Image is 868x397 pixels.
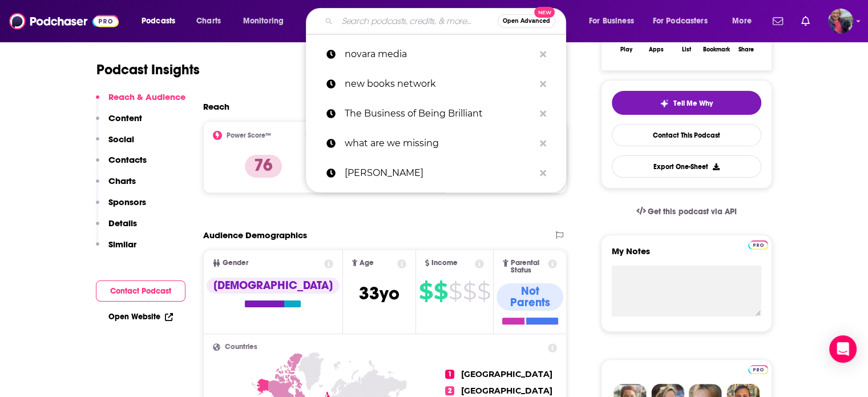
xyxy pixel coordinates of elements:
[463,282,476,300] span: $
[245,155,282,178] p: 76
[738,46,754,53] div: Share
[829,335,857,363] div: Open Intercom Messenger
[108,197,146,207] p: Sponsors
[445,386,454,395] span: 2
[345,158,534,188] p: tim sebastian
[431,259,458,267] span: Income
[620,46,632,53] div: Play
[496,283,563,311] div: Not Parents
[345,99,534,129] p: The Business of Being Brilliant
[96,113,142,134] button: Content
[317,8,577,34] div: Search podcasts, credits, & more...
[96,175,136,197] button: Charts
[673,99,713,108] span: Tell Me Why
[108,134,134,145] p: Social
[203,230,307,240] h2: Audience Demographics
[189,12,228,30] a: Charts
[306,129,566,158] a: what are we missing
[345,69,534,99] p: new books network
[797,11,814,31] a: Show notifications dropdown
[243,13,284,29] span: Monitoring
[306,69,566,99] a: new books network
[648,207,736,216] span: Get this podcast via API
[235,12,298,30] button: open menu
[337,12,498,30] input: Search podcasts, credits, & more...
[96,91,185,113] button: Reach & Audience
[225,343,257,351] span: Countries
[419,282,433,300] span: $
[223,259,248,267] span: Gender
[108,113,142,123] p: Content
[345,39,534,69] p: novara media
[748,365,768,374] img: Podchaser Pro
[196,13,221,29] span: Charts
[108,175,136,186] p: Charts
[511,259,546,274] span: Parental Status
[653,13,708,29] span: For Podcasters
[96,197,146,218] button: Sponsors
[612,91,761,115] button: tell me why sparkleTell Me Why
[96,61,200,78] h1: Podcast Insights
[96,280,185,302] button: Contact Podcast
[703,46,729,53] div: Bookmark
[227,131,271,139] h2: Power Score™
[345,129,534,158] p: what are we missing
[306,158,566,188] a: [PERSON_NAME]
[434,282,447,300] span: $
[207,278,340,294] div: [DEMOGRAPHIC_DATA]
[612,246,761,266] label: My Notes
[748,363,768,374] a: Pro website
[612,155,761,178] button: Export One-Sheet
[498,14,555,28] button: Open AdvancedNew
[134,12,190,30] button: open menu
[445,370,454,379] span: 1
[682,46,691,53] div: List
[108,239,136,250] p: Similar
[96,134,134,155] button: Social
[449,282,462,300] span: $
[627,198,746,226] a: Get this podcast via API
[108,154,147,165] p: Contacts
[748,239,768,250] a: Pro website
[828,9,853,34] img: User Profile
[461,369,552,379] span: [GEOGRAPHIC_DATA]
[359,282,399,304] span: 33 yo
[503,18,550,24] span: Open Advanced
[108,218,137,228] p: Details
[9,10,119,32] img: Podchaser - Follow, Share and Rate Podcasts
[589,13,634,29] span: For Business
[96,218,137,239] button: Details
[108,312,173,322] a: Open Website
[660,99,669,108] img: tell me why sparkle
[828,9,853,34] span: Logged in as KateFT
[203,101,229,112] h2: Reach
[649,46,664,53] div: Apps
[724,12,766,30] button: open menu
[645,12,724,30] button: open menu
[360,259,374,267] span: Age
[828,9,853,34] button: Show profile menu
[748,240,768,250] img: Podchaser Pro
[96,154,147,175] button: Contacts
[477,282,490,300] span: $
[581,12,648,30] button: open menu
[768,11,788,31] a: Show notifications dropdown
[306,99,566,129] a: The Business of Being Brilliant
[732,13,752,29] span: More
[108,91,185,102] p: Reach & Audience
[96,239,136,260] button: Similar
[142,13,175,29] span: Podcasts
[306,39,566,69] a: novara media
[612,124,761,146] a: Contact This Podcast
[461,386,552,396] span: [GEOGRAPHIC_DATA]
[534,7,555,18] span: New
